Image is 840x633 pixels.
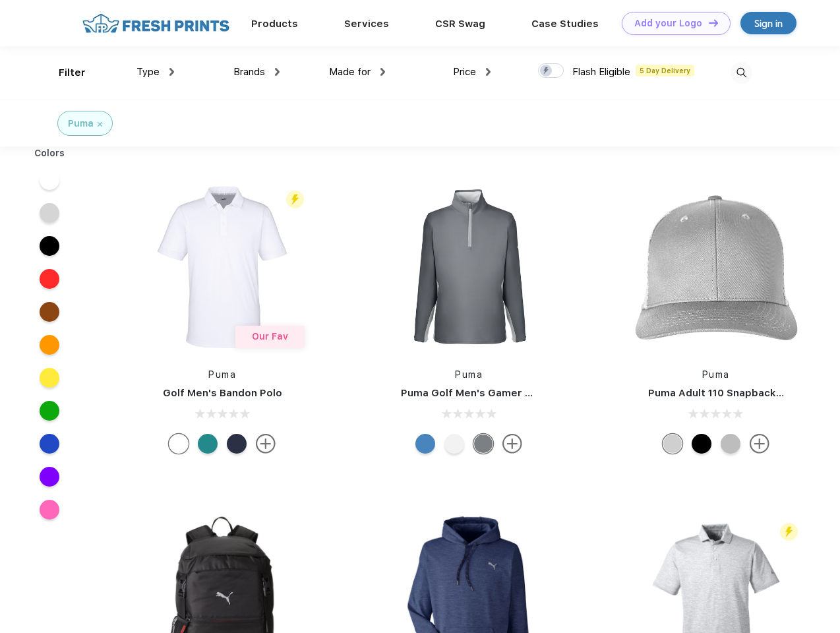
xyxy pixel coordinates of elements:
[233,66,265,78] span: Brands
[169,434,189,454] div: Bright White
[628,179,804,355] img: func=resize&h=266
[208,369,236,380] a: Puma
[163,387,282,399] a: Golf Men's Bandon Polo
[251,18,298,30] a: Products
[286,191,304,208] img: flash_active_toggle.svg
[754,16,783,31] div: Sign in
[455,369,483,380] a: Puma
[415,434,435,454] div: Bright Cobalt
[572,66,630,78] span: Flash Eligible
[135,179,310,355] img: func=resize&h=266
[780,523,798,541] img: flash_active_toggle.svg
[136,66,160,78] span: Type
[169,68,174,76] img: dropdown.png
[68,117,94,131] div: Puma
[453,66,476,78] span: Price
[636,65,694,76] span: 5 Day Delivery
[198,434,218,454] div: Green Lagoon
[256,434,276,454] img: more.svg
[731,62,752,84] img: desktop_search.svg
[502,434,522,454] img: more.svg
[381,179,556,355] img: func=resize&h=266
[401,387,609,399] a: Puma Golf Men's Gamer Golf Quarter-Zip
[344,18,389,30] a: Services
[721,434,740,454] div: Quarry with Brt Whit
[634,18,702,29] div: Add your Logo
[98,122,102,127] img: filter_cancel.svg
[692,434,711,454] div: Pma Blk Pma Blk
[78,12,233,35] img: fo%20logo%202.webp
[227,434,247,454] div: Navy Blazer
[709,19,718,26] img: DT
[473,434,493,454] div: Quiet Shade
[24,146,75,160] div: Colors
[275,68,280,76] img: dropdown.png
[380,68,385,76] img: dropdown.png
[59,65,86,80] div: Filter
[740,12,796,34] a: Sign in
[486,68,491,76] img: dropdown.png
[252,331,288,342] span: Our Fav
[435,18,485,30] a: CSR Swag
[444,434,464,454] div: Bright White
[702,369,730,380] a: Puma
[750,434,769,454] img: more.svg
[663,434,682,454] div: Quarry Brt Whit
[329,66,371,78] span: Made for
